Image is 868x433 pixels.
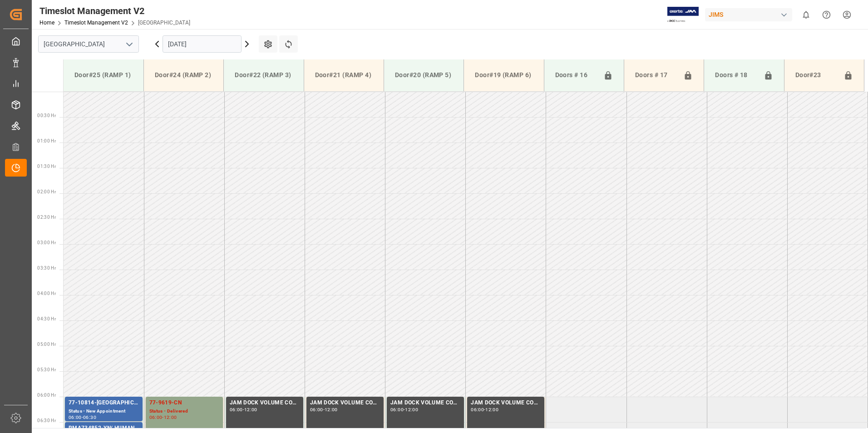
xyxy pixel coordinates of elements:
[37,291,56,296] span: 04:00 Hr
[816,5,837,25] button: Help Center
[37,266,56,271] span: 03:30 Hr
[64,20,128,26] a: Timeslot Management V2
[149,415,163,419] div: 06:00
[69,424,139,433] div: RMA734852-YN( HUMAN TOUCH CHAIR)
[323,408,325,412] div: -
[471,67,536,84] div: Door#19 (RAMP 6)
[39,4,190,18] div: Timeslot Management V2
[631,67,680,84] div: Doors # 17
[243,408,244,412] div: -
[231,67,296,84] div: Door#22 (RAMP 3)
[38,35,139,53] input: Type to search/select
[149,408,219,415] div: Status - Delivered
[37,418,56,423] span: 06:30 Hr
[484,408,485,412] div: -
[69,408,139,415] div: Status - New Appointment
[37,138,56,143] span: 01:00 Hr
[471,399,541,408] div: JAM DOCK VOLUME CONTROL
[37,215,56,220] span: 02:30 Hr
[37,189,56,194] span: 02:00 Hr
[390,408,404,412] div: 06:00
[705,8,792,21] div: JIMS
[164,415,177,419] div: 12:00
[244,408,257,412] div: 12:00
[705,6,796,23] button: JIMS
[230,399,300,408] div: JAM DOCK VOLUME CONTROL
[390,399,460,408] div: JAM DOCK VOLUME CONTROL
[471,408,484,412] div: 06:00
[37,113,56,118] span: 00:30 Hr
[311,67,376,84] div: Door#21 (RAMP 4)
[37,316,56,321] span: 04:30 Hr
[39,20,54,26] a: Home
[404,408,405,412] div: -
[792,67,840,84] div: Door#23
[230,408,243,412] div: 06:00
[485,408,498,412] div: 12:00
[149,399,219,408] div: 77-9619-CN
[37,164,56,169] span: 01:30 Hr
[69,415,82,419] div: 06:00
[796,5,816,25] button: show 0 new notifications
[122,37,136,51] button: open menu
[667,7,699,23] img: Exertis%20JAM%20-%20Email%20Logo.jpg_1722504956.jpg
[711,67,759,84] div: Doors # 18
[151,67,216,84] div: Door#24 (RAMP 2)
[162,415,163,419] div: -
[83,415,96,419] div: 06:30
[37,393,56,398] span: 06:00 Hr
[405,408,418,412] div: 12:00
[37,342,56,347] span: 05:00 Hr
[310,399,380,408] div: JAM DOCK VOLUME CONTROL
[310,408,323,412] div: 06:00
[325,408,338,412] div: 12:00
[37,367,56,372] span: 05:30 Hr
[71,67,136,84] div: Door#25 (RAMP 1)
[552,67,600,84] div: Doors # 16
[82,415,83,419] div: -
[391,67,456,84] div: Door#20 (RAMP 5)
[163,35,242,53] input: DD.MM.YYYY
[69,399,139,408] div: 77-10814-[GEOGRAPHIC_DATA]
[37,240,56,245] span: 03:00 Hr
